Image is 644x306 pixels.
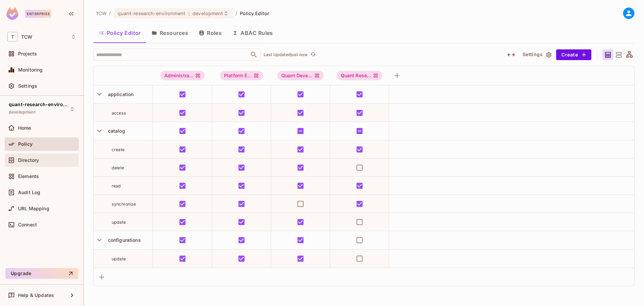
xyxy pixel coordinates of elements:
span: the active workspace [96,10,106,16]
span: Policy Editor [240,10,269,16]
span: URL Mapping [18,206,49,211]
li: / [109,10,111,16]
span: synchronize [112,202,136,207]
button: Open [249,50,259,59]
div: Platform E... [220,71,263,80]
span: development [193,10,223,16]
button: Policy Editor [93,25,146,41]
span: Policy [18,141,33,147]
span: Quant Developer [277,71,324,80]
span: Audit Log [18,190,40,195]
button: Upgrade [5,268,78,279]
span: create [112,147,124,152]
div: Quant Rese... [337,71,383,80]
span: Settings [18,83,37,89]
span: quant-research-environment [9,102,69,107]
span: Click to refresh data [308,51,317,59]
button: Create [556,49,591,60]
span: Home [18,125,31,131]
button: Settings [520,49,553,60]
span: T [7,32,18,42]
span: Projects [18,51,37,56]
span: update [112,220,126,225]
span: access [112,111,126,116]
span: Workspace: TCW [21,34,32,40]
span: read [112,183,121,188]
span: Connect [18,222,37,227]
span: Elements [18,174,39,179]
span: delete [112,165,124,170]
span: application [105,91,134,97]
button: ABAC Rules [227,25,278,41]
span: : [188,11,190,16]
span: catalog [105,128,125,134]
p: Last Updated just now [264,52,308,57]
img: SReyMgAAAABJRU5ErkJggg== [6,7,18,20]
span: configurations [105,237,141,243]
span: development [9,110,36,115]
button: Roles [194,25,227,41]
div: Quant Deve... [277,71,324,80]
span: Monitoring [18,67,43,73]
span: Quant Researcher [337,71,383,80]
span: Directory [18,158,39,163]
span: update [112,256,126,261]
span: Help & Updates [18,293,54,298]
span: Administrator [160,71,205,80]
div: Enterprise [25,10,51,18]
li: / [235,10,237,16]
button: refresh [309,51,317,59]
button: Resources [146,25,194,41]
span: quant-research-environment [118,10,185,16]
span: Platform Engineer [220,71,263,80]
span: refresh [310,51,316,58]
div: Administra... [160,71,205,80]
